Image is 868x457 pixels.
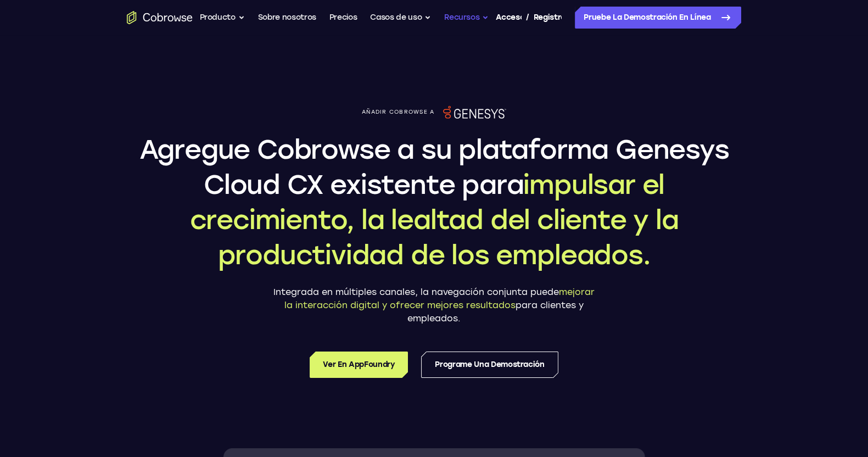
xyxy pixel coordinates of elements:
font: Acceso [496,13,524,22]
button: Casos de uso [370,7,431,29]
font: Sobre nosotros [258,13,316,22]
font: Agregue Cobrowse a su plataforma Genesys Cloud CX existente para [139,133,729,200]
font: Registro [534,13,565,22]
a: Sobre nosotros [258,7,316,29]
a: Registro [534,7,562,29]
button: Producto [199,7,244,29]
font: Integrada en múltiples canales, la navegación conjunta puede [273,287,559,297]
a: Precios [329,7,357,29]
img: Logotipo de Genesys [443,105,506,119]
a: Pruebe la demostración en línea [575,7,741,29]
a: Acceso [496,7,521,29]
button: Recursos [444,7,489,29]
font: Ver en AppFoundry [323,360,395,369]
a: Ir a la página de inicio [127,11,193,24]
font: Pruebe la demostración en línea [584,13,710,22]
font: Recursos [444,13,479,22]
font: impulsar el crecimiento, la lealtad del cliente y la productividad de los empleados. [189,169,678,271]
font: / [526,12,529,23]
font: Casos de uso [370,13,422,22]
font: Añadir Cobrowse a [362,108,434,115]
a: Programe una demostración [421,352,558,378]
font: Producto [199,13,235,22]
a: Ver en AppFoundry [310,352,408,378]
font: Precios [329,13,357,22]
font: Programe una demostración [435,360,544,369]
